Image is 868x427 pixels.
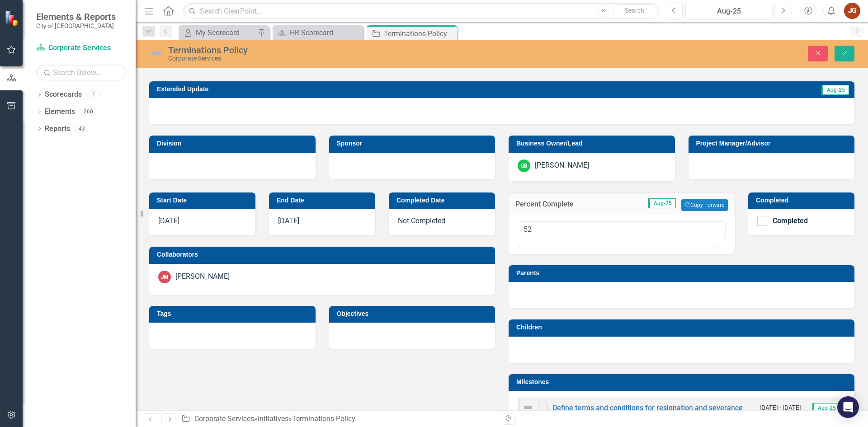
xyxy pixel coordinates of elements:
h3: Parents [516,270,850,277]
small: [DATE] - [DATE] [759,404,801,412]
a: Initiatives [258,414,288,423]
div: Not Completed [389,209,495,235]
div: 260 [80,108,97,116]
div: Aug-25 [689,6,769,17]
h3: Percent Complete [515,200,605,208]
button: Copy Forward [681,199,728,211]
h3: Extended Update [157,86,604,93]
input: Search ClearPoint... [183,3,659,19]
h3: Business Owner/Lead [516,140,670,147]
h3: Sponsor [337,140,491,147]
h3: Milestones [516,379,850,385]
h3: End Date [277,197,371,204]
div: 1 [86,91,101,99]
h3: Completed [756,197,850,204]
div: Open Intercom Messenger [837,396,859,418]
div: Terminations Policy [292,414,355,423]
div: JM [158,271,171,283]
img: Not Defined [149,46,164,60]
div: [PERSON_NAME] [535,160,589,171]
a: Corporate Services [36,43,127,53]
span: [DATE] [278,216,299,225]
a: Scorecards [45,89,82,100]
a: Define terms and conditions for resignation and severance [552,404,743,412]
div: My Scorecard [196,27,255,38]
div: Terminations Policy [168,45,545,55]
a: HR Scorecard [275,27,361,38]
div: [PERSON_NAME] [175,272,230,282]
h3: Tags [157,310,311,317]
h3: Collaborators [157,251,491,258]
h3: Children [516,324,850,331]
div: CB [518,160,530,172]
div: » » [181,414,495,424]
h3: Completed Date [396,197,491,204]
a: Elements [45,107,75,117]
a: My Scorecard [181,27,255,38]
span: Elements & Reports [36,11,116,22]
h3: Objectives [337,310,491,317]
small: City of [GEOGRAPHIC_DATA] [36,22,116,29]
h3: Start Date [157,197,251,204]
span: Search [625,7,644,14]
a: Corporate Services [194,414,254,423]
h3: Project Manager/Advisor [696,140,850,147]
h3: Division [157,140,311,147]
div: 43 [75,125,89,132]
span: [DATE] [158,216,179,225]
div: Corporate Services [168,55,545,62]
button: Search [612,5,657,17]
button: Aug-25 [685,3,772,19]
div: HR Scorecard [290,27,361,38]
span: Aug-25 [821,85,849,95]
button: JG [844,3,860,19]
img: Not Defined [523,402,533,413]
input: Search Below... [36,65,127,80]
a: Reports [45,124,70,134]
div: Terminations Policy [384,28,455,39]
img: ClearPoint Strategy [5,10,20,26]
span: Aug-25 [648,198,676,208]
span: Aug-25 [812,403,840,413]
